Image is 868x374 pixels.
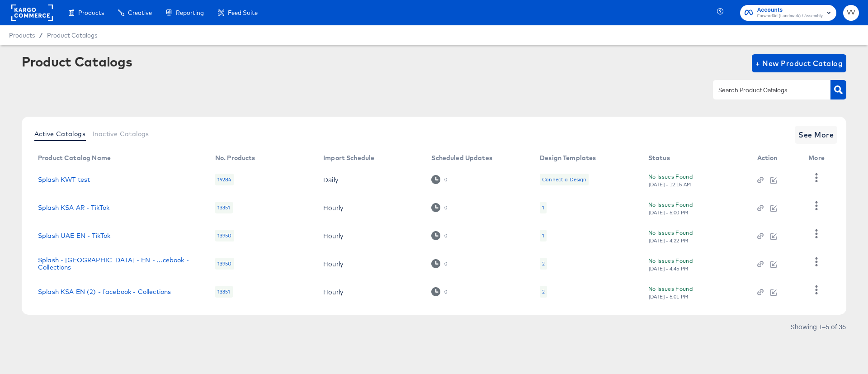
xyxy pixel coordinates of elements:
[316,250,424,278] td: Hourly
[47,32,97,39] a: Product Catalogs
[444,176,448,183] div: 0
[542,288,545,295] div: 2
[795,126,837,144] button: See More
[641,151,750,166] th: Status
[228,9,258,16] span: Feed Suite
[215,202,233,213] div: 13351
[444,204,448,211] div: 0
[431,175,447,184] div: 0
[431,287,447,296] div: 0
[316,166,424,194] td: Daily
[444,260,448,267] div: 0
[801,151,835,166] th: More
[790,323,846,330] div: Showing 1–5 of 36
[540,174,589,185] div: Connect a Design
[176,9,204,16] span: Reporting
[93,130,149,137] span: Inactive Catalogs
[540,230,547,241] div: 1
[316,278,424,306] td: Hourly
[740,5,836,21] button: AccountsForward3d (Landmark) / Assembly
[757,13,823,20] span: Forward3d (Landmark) / Assembly
[757,5,823,15] span: Accounts
[717,85,813,95] input: Search Product Catalogs
[38,176,90,183] a: Splash KWT test
[542,204,544,211] div: 1
[542,176,586,183] div: Connect a Design
[38,256,197,271] a: Splash - [GEOGRAPHIC_DATA] - EN - ...cebook - Collections
[215,154,255,161] div: No. Products
[215,174,234,185] div: 19284
[215,258,234,270] div: 13950
[215,230,234,241] div: 13950
[798,128,834,141] span: See More
[316,222,424,250] td: Hourly
[38,154,111,161] div: Product Catalog Name
[542,260,545,267] div: 2
[843,5,859,21] button: VV
[215,286,233,298] div: 13351
[444,289,448,295] div: 0
[540,286,547,298] div: 2
[34,130,85,137] span: Active Catalogs
[431,231,447,240] div: 0
[431,203,447,212] div: 0
[540,202,547,213] div: 1
[542,232,544,239] div: 1
[847,8,855,18] span: VV
[540,258,547,270] div: 2
[35,32,47,39] span: /
[38,288,171,295] a: Splash KSA EN (2) - facebook - Collections
[9,32,35,39] span: Products
[752,54,846,72] button: + New Product Catalog
[750,151,802,166] th: Action
[323,154,374,161] div: Import Schedule
[128,9,152,16] span: Creative
[22,54,132,69] div: Product Catalogs
[316,194,424,222] td: Hourly
[38,232,110,239] a: Splash UAE EN - TikTok
[755,57,843,70] span: + New Product Catalog
[38,204,109,211] a: Splash KSA AR - TikTok
[431,259,447,268] div: 0
[431,154,492,161] div: Scheduled Updates
[78,9,104,16] span: Products
[540,154,596,161] div: Design Templates
[444,232,448,239] div: 0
